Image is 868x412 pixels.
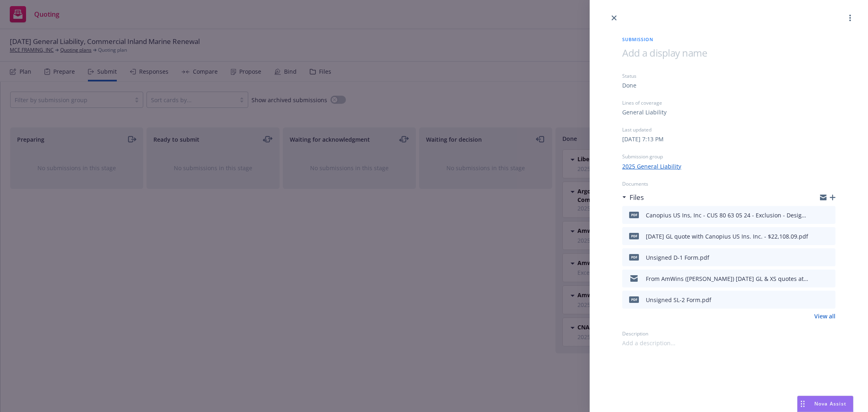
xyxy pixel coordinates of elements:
[814,312,835,320] a: View all
[622,192,644,203] div: Files
[814,400,846,407] span: Nova Assist
[622,153,835,160] div: Submission group
[609,13,619,23] a: close
[812,274,818,283] button: download file
[825,295,832,305] button: preview file
[622,126,835,133] div: Last updated
[622,180,835,187] div: Documents
[629,212,639,218] span: pdf
[629,233,639,239] span: pdf
[825,252,832,262] button: preview file
[646,296,711,304] div: Unsigned SL-2 Form.pdf
[812,252,818,262] button: download file
[646,211,809,219] div: Canopius US Ins, Inc - CUS 80 63 05 24 - Exclusion - Designated Residenital Construction Condomin...
[812,210,818,220] button: download file
[629,254,639,260] span: pdf
[622,36,835,43] span: Submission
[622,162,681,171] a: 2025 General Liability
[622,135,664,143] div: [DATE] 7:13 PM
[646,253,709,262] div: Unsigned D-1 Form.pdf
[646,274,809,283] div: From AmWins ([PERSON_NAME]) [DATE] GL & XS quotes attached along with D1 & SL2 forms.msg
[825,274,832,283] button: preview file
[622,81,636,90] div: Done
[629,296,639,302] span: pdf
[798,396,808,412] div: Drag to move
[630,192,644,203] h3: Files
[812,231,818,241] button: download file
[622,72,835,79] div: Status
[622,99,835,106] div: Lines of coverage
[825,231,832,241] button: preview file
[622,108,667,116] div: General Liability
[797,396,853,412] button: Nova Assist
[646,232,808,241] div: [DATE] GL quote with Canopius US Ins. Inc. - $22,108.09.pdf
[845,13,855,23] a: more
[825,210,832,220] button: preview file
[812,295,818,305] button: download file
[622,330,835,337] div: Description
